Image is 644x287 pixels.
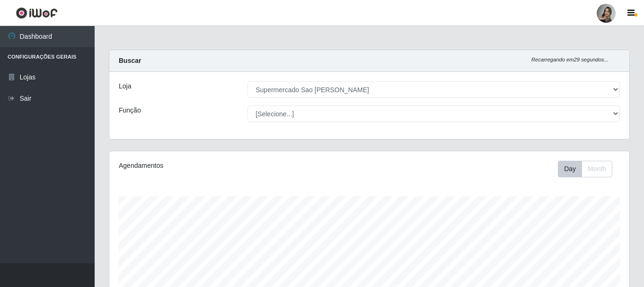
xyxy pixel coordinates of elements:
label: Loja [119,81,131,91]
div: Toolbar with button groups [558,161,620,177]
strong: Buscar [119,57,141,64]
div: Agendamentos [119,161,319,171]
img: CoreUI Logo [16,7,58,19]
div: First group [558,161,612,177]
button: Month [582,161,612,177]
button: Day [558,161,582,177]
i: Recarregando em 29 segundos... [531,57,609,62]
label: Função [119,105,141,115]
